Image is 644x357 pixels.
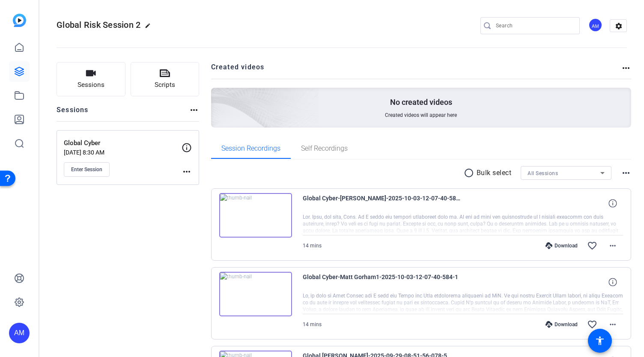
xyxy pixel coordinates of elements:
[477,168,512,178] p: Bulk select
[64,138,182,148] p: Global Cyber
[71,166,102,173] span: Enter Session
[155,80,175,90] span: Scripts
[303,193,461,214] span: Global Cyber-[PERSON_NAME]-2025-10-03-12-07-40-584-4
[9,323,30,343] div: AM
[131,62,200,96] button: Scripts
[587,241,597,251] mat-icon: favorite_border
[610,20,627,33] mat-icon: settings
[221,145,280,152] span: Session Recordings
[189,105,199,115] mat-icon: more_horiz
[303,272,461,292] span: Global Cyber-Matt Gorham1-2025-10-03-12-07-40-584-1
[219,272,292,316] img: thumb-nail
[621,168,631,178] mat-icon: more_horiz
[587,319,597,330] mat-icon: favorite_border
[57,20,140,30] span: Global Risk Session 2
[608,241,618,251] mat-icon: more_horiz
[541,242,582,249] div: Download
[496,21,573,31] input: Search
[211,62,621,79] h2: Created videos
[621,63,631,73] mat-icon: more_horiz
[182,167,192,177] mat-icon: more_horiz
[219,193,292,238] img: thumb-nail
[528,170,558,176] span: All Sessions
[301,145,348,152] span: Self Recordings
[608,319,618,330] mat-icon: more_horiz
[115,3,319,189] img: Creted videos background
[588,18,603,33] ngx-avatar: Abe Menendez
[303,321,322,327] span: 14 mins
[390,97,452,107] p: No created videos
[64,149,182,156] p: [DATE] 8:30 AM
[588,18,602,32] div: AM
[303,243,322,249] span: 14 mins
[13,14,26,27] img: blue-gradient.svg
[78,80,104,90] span: Sessions
[57,62,125,96] button: Sessions
[464,168,477,178] mat-icon: radio_button_unchecked
[541,321,582,328] div: Download
[57,105,89,121] h2: Sessions
[145,23,155,33] mat-icon: edit
[385,112,457,119] span: Created videos will appear here
[595,336,605,346] mat-icon: accessibility
[64,162,110,177] button: Enter Session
